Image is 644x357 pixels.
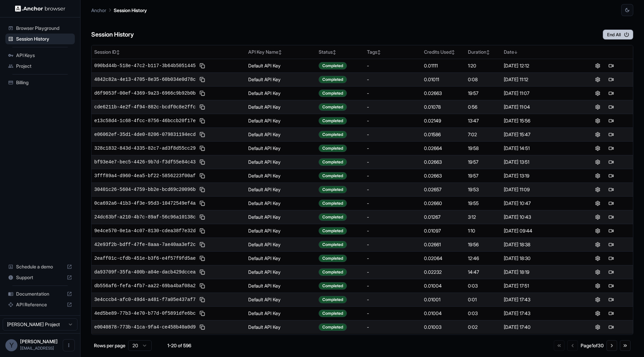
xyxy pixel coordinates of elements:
[468,227,498,234] div: 1:10
[367,62,419,69] div: -
[468,186,498,193] div: 19:53
[246,141,316,155] td: Default API Key
[246,86,316,100] td: Default API Key
[319,310,347,317] div: Completed
[468,283,498,289] div: 0:03
[246,265,316,279] td: Default API Key
[424,90,463,97] div: 0.02663
[94,62,196,69] span: 090bd44b-518e-47c2-b117-3b64b5051445
[367,214,419,220] div: -
[468,241,498,248] div: 19:56
[16,52,72,59] span: API Keys
[319,268,347,276] div: Completed
[504,200,573,207] div: [DATE] 10:47
[319,90,347,97] div: Completed
[504,310,573,317] div: [DATE] 17:43
[94,200,196,207] span: 0ca692a6-41b3-4f3e-95d3-10472549ef4a
[319,227,347,235] div: Completed
[367,324,419,330] div: -
[319,241,347,248] div: Completed
[94,76,196,83] span: 4842c82a-4e13-4705-8e35-60b034e0d78c
[504,117,573,124] div: [DATE] 15:56
[367,200,419,207] div: -
[94,296,196,303] span: 3e4cccb4-afc0-49d4-a481-f7a05e437af7
[424,62,463,69] div: 0.01111
[319,255,347,262] div: Completed
[16,274,64,281] span: Support
[94,214,196,220] span: 24dc63bf-a210-4b7c-89af-56c96a10138c
[367,131,419,138] div: -
[246,293,316,306] td: Default API Key
[319,282,347,290] div: Completed
[319,145,347,152] div: Completed
[319,49,362,55] div: Status
[91,30,134,40] h6: Session History
[248,49,313,55] div: API Key Name
[424,49,463,55] div: Credits Used
[424,186,463,193] div: 0.02657
[424,214,463,220] div: 0.01267
[468,172,498,179] div: 19:57
[367,104,419,110] div: -
[94,49,243,55] div: Session ID
[424,117,463,124] div: 0.02149
[319,323,347,331] div: Completed
[504,145,573,152] div: [DATE] 14:51
[468,159,498,165] div: 19:57
[424,296,463,303] div: 0.01001
[468,214,498,220] div: 3:12
[468,49,498,55] div: Duration
[504,283,573,289] div: [DATE] 17:51
[367,255,419,262] div: -
[367,76,419,83] div: -
[5,50,75,61] div: API Keys
[5,339,17,351] div: Y
[15,5,65,12] img: Anchor Logo
[319,103,347,111] div: Completed
[603,30,633,40] button: End All
[246,100,316,114] td: Default API Key
[451,50,455,55] span: ↕
[504,131,573,138] div: [DATE] 15:47
[5,34,75,44] div: Session History
[367,159,419,165] div: -
[94,324,196,330] span: e0040878-773b-41ca-9fa4-ce458b40a0d9
[367,283,419,289] div: -
[5,289,75,299] div: Documentation
[246,210,316,224] td: Default API Key
[514,50,518,55] span: ↓
[5,261,75,272] div: Schedule a demo
[94,227,196,234] span: 9e4ce570-0e1a-4c07-8130-cdea38f7e32d
[367,172,419,179] div: -
[94,255,196,262] span: 2eaff01c-cfdb-451e-b3f6-e4f57f9fd5ae
[5,272,75,283] div: Support
[424,76,463,83] div: 0.01011
[468,76,498,83] div: 0:08
[94,186,196,193] span: 30401c26-5604-4759-bb2e-bcd69c20096b
[367,117,419,124] div: -
[16,79,72,86] span: Billing
[468,255,498,262] div: 12:46
[162,342,196,349] div: 1-20 of 596
[94,342,125,349] p: Rows per page
[116,50,120,55] span: ↕
[367,227,419,234] div: -
[319,200,347,207] div: Completed
[504,324,573,330] div: [DATE] 17:40
[246,183,316,196] td: Default API Key
[319,158,347,166] div: Completed
[319,213,347,221] div: Completed
[377,50,381,55] span: ↕
[424,255,463,262] div: 0.02064
[246,279,316,293] td: Default API Key
[504,76,573,83] div: [DATE] 11:12
[16,291,64,297] span: Documentation
[16,36,72,42] span: Session History
[504,172,573,179] div: [DATE] 13:19
[246,306,316,320] td: Default API Key
[367,49,419,55] div: Tags
[20,339,58,344] span: Yuma Heymans
[94,241,196,248] span: 42e93f2b-bdff-47fe-8aaa-7ae40aa3ef2c
[504,255,573,262] div: [DATE] 18:30
[94,145,196,152] span: 328c1832-843d-4335-82c7-ad3f8d55cc29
